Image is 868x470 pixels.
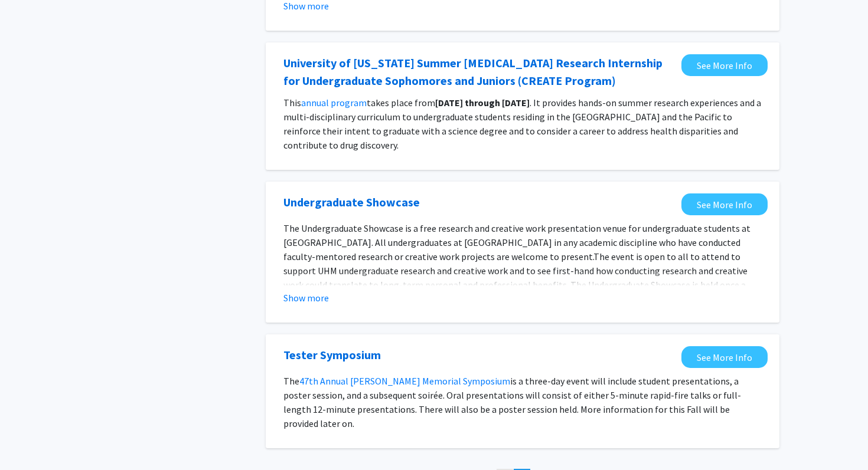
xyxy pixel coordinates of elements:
span: This [283,97,301,109]
span: The Undergraduate Showcase is a free research and creative work presentation venue for undergradu... [283,222,750,262]
a: Opens in a new tab [283,193,420,211]
iframe: Chat [9,417,50,461]
span: is a three-day event will include student presentations, a poster session, and a subsequent soiré... [283,375,741,429]
a: 47th Annual [PERSON_NAME] Memorial Symposium [299,375,510,387]
a: annual program [301,97,367,109]
a: Opens in a new tab [681,54,768,76]
a: Opens in a new tab [283,54,676,90]
strong: [DATE] through [DATE] [435,97,530,109]
a: Opens in a new tab [283,346,381,364]
span: takes place from [367,97,435,109]
a: Opens in a new tab [681,346,768,368]
span: The [283,375,299,387]
button: Show more [283,291,329,305]
a: Opens in a new tab [681,193,768,215]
